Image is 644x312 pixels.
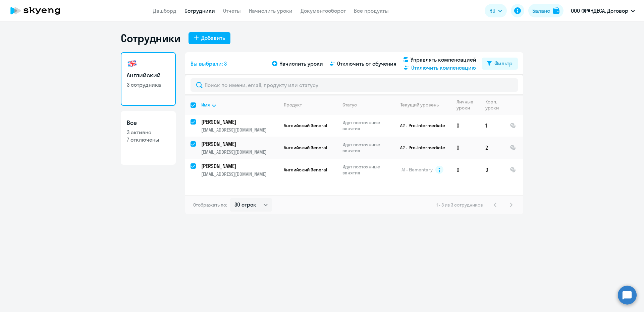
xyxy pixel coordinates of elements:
span: 1 - 3 из 3 сотрудников [436,202,483,208]
p: Идут постоянные занятия [342,164,388,176]
h1: Сотрудники [121,31,180,45]
span: Английский General [284,167,327,173]
td: 0 [451,137,480,159]
button: RU [485,4,507,17]
a: Документооборот [301,7,346,14]
a: Английский3 сотрудника [121,52,176,106]
img: english [127,58,138,69]
td: 2 [480,137,504,159]
div: Личные уроки [457,99,480,111]
span: Английский General [284,123,327,129]
p: [EMAIL_ADDRESS][DOMAIN_NAME] [201,149,278,155]
a: [PERSON_NAME] [201,118,278,126]
p: [EMAIL_ADDRESS][DOMAIN_NAME] [201,127,278,133]
h3: Английский [127,71,170,80]
div: Фильтр [494,59,513,67]
span: A1 - Elementary [401,167,433,173]
span: Английский General [284,145,327,151]
a: Сотрудники [184,7,215,14]
p: 3 активно [127,129,170,136]
div: Баланс [532,7,550,15]
span: Отображать по: [193,202,227,208]
p: Идут постоянные занятия [342,120,388,132]
div: Статус [342,102,388,108]
p: Идут постоянные занятия [342,142,388,154]
a: Отчеты [223,7,241,14]
p: [EMAIL_ADDRESS][DOMAIN_NAME] [201,171,278,177]
button: Добавить [189,32,230,44]
p: ООО ФРАНДЕСА, Договор [571,7,628,15]
a: [PERSON_NAME] [201,162,278,170]
span: Управлять компенсацией [411,56,476,64]
td: A2 - Pre-Intermediate [389,114,451,137]
p: [PERSON_NAME] [201,162,277,170]
td: 0 [451,114,480,137]
span: RU [489,7,495,15]
h3: Все [127,119,170,127]
span: Отключить компенсацию [411,64,476,72]
div: Имя [201,102,210,108]
button: Балансbalance [528,4,563,17]
td: 1 [480,114,504,137]
div: Корп. уроки [485,99,504,111]
a: Все3 активно7 отключены [121,111,176,165]
p: 3 сотрудника [127,81,170,88]
p: [PERSON_NAME] [201,140,277,148]
div: Корп. уроки [485,99,500,111]
p: [PERSON_NAME] [201,118,277,126]
p: 7 отключены [127,136,170,143]
div: Статус [342,102,357,108]
td: 0 [451,159,480,181]
div: Продукт [284,102,302,108]
div: Личные уроки [457,99,475,111]
div: Имя [201,102,278,108]
a: [PERSON_NAME] [201,140,278,148]
a: Дашборд [153,7,176,14]
a: Все продукты [354,7,389,14]
button: ООО ФРАНДЕСА, Договор [568,3,638,19]
div: Текущий уровень [400,102,439,108]
button: Фильтр [482,58,518,70]
span: Отключить от обучения [337,60,396,68]
div: Добавить [201,34,225,42]
span: Вы выбрали: 3 [191,60,227,68]
a: Начислить уроки [249,7,292,14]
div: Продукт [284,102,337,108]
td: 0 [480,159,504,181]
td: A2 - Pre-Intermediate [389,137,451,159]
div: Текущий уровень [394,102,451,108]
span: Начислить уроки [279,60,323,68]
input: Поиск по имени, email, продукту или статусу [191,78,518,92]
img: balance [553,7,559,14]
